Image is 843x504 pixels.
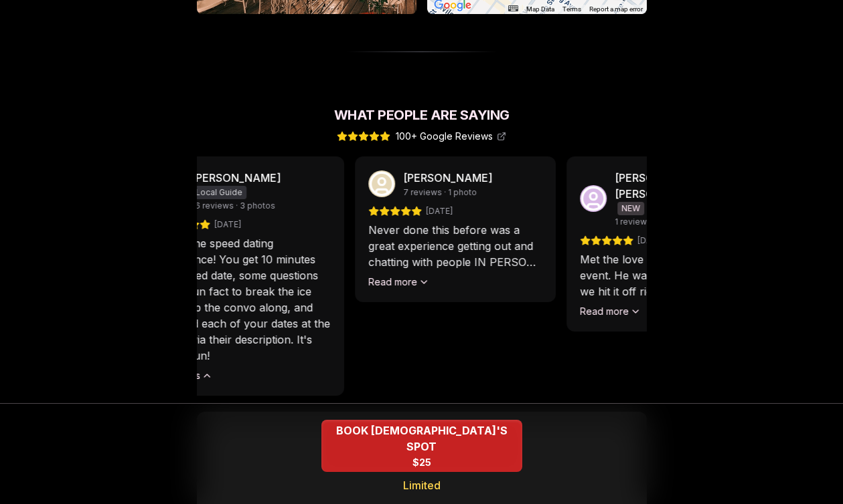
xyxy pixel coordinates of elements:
[615,170,750,202] p: [PERSON_NAME] [PERSON_NAME]
[580,305,641,318] button: Read more
[197,106,647,124] h2: What People Are Saying
[214,219,241,230] span: [DATE]
[508,5,518,11] button: Keyboard shortcuts
[337,130,506,143] a: 100+ Google Reviews
[615,217,647,227] span: 1 review
[157,235,331,364] p: Awesome speed dating experience! You get 10 minutes per speed date, some questions and a fun fact...
[589,5,643,13] a: Report a map error
[368,222,542,270] p: Never done this before was a great experience getting out and chatting with people IN PERSON. Eve...
[396,130,506,143] span: 100+ Google Reviews
[191,201,275,211] span: 16 reviews · 3 photos
[562,5,581,13] a: Terms
[191,186,246,199] span: Local Guide
[580,251,754,299] p: Met the love of my life in my first event. He was my last date and we hit it off right away. We'v...
[368,275,429,289] button: Read more
[191,170,281,186] p: [PERSON_NAME]
[157,369,212,382] button: Read less
[637,235,664,246] span: [DATE]
[403,477,441,493] span: Limited
[403,170,492,186] p: [PERSON_NAME]
[412,456,431,469] span: $25
[526,5,554,14] button: Map Data
[321,422,522,455] span: BOOK [DEMOGRAPHIC_DATA]'S SPOT
[426,206,453,217] span: [DATE]
[403,187,477,198] span: 7 reviews · 1 photo
[321,420,522,472] button: BOOK QUEER WOMEN'S SPOT - Limited
[617,202,644,215] span: NEW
